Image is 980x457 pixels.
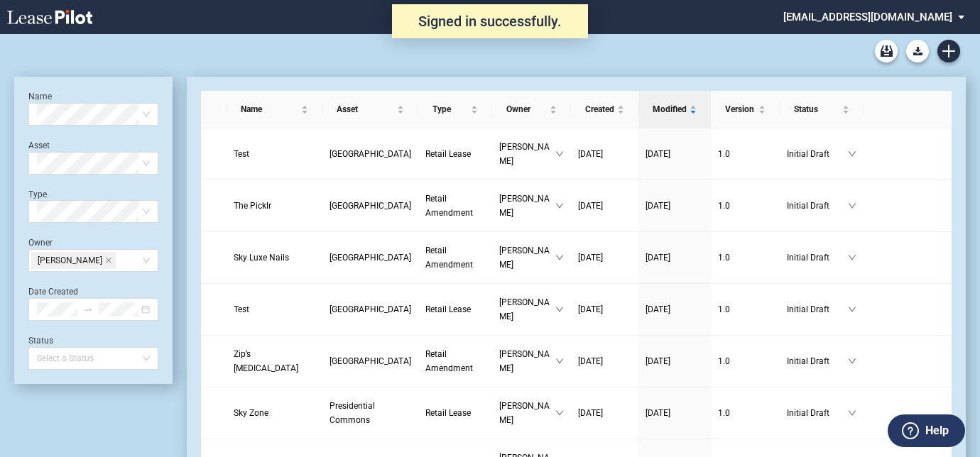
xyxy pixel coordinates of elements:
span: down [848,409,856,417]
a: [DATE] [646,199,704,213]
a: [DATE] [646,250,704,265]
a: [DATE] [578,354,631,368]
a: Zip’s [MEDICAL_DATA] [234,347,315,375]
span: Catherine Midkiff [31,252,116,269]
span: down [555,409,564,417]
a: 1.0 [718,406,773,420]
th: Type [418,91,492,128]
span: down [848,253,856,262]
a: [DATE] [646,354,704,368]
a: [DATE] [646,406,704,420]
a: Archive [875,40,898,62]
span: 1 . 0 [718,408,730,418]
a: Presidential Commons [330,399,411,427]
a: [GEOGRAPHIC_DATA] [330,354,411,368]
span: Huntington Square Plaza [330,201,411,211]
label: Help [925,422,949,440]
md-menu: Download Blank Form List [902,40,933,62]
span: down [848,357,856,365]
a: Retail Amendment [425,192,485,220]
a: [GEOGRAPHIC_DATA] [330,302,411,316]
a: Sky Luxe Nails [234,250,315,265]
span: Retail Amendment [425,349,473,373]
span: 1 . 0 [718,253,730,263]
span: Owner [506,102,547,116]
span: [PERSON_NAME] [499,399,555,427]
a: [GEOGRAPHIC_DATA] [330,199,411,213]
span: [DATE] [578,253,603,263]
th: Created [571,91,638,128]
span: Initial Draft [787,354,848,368]
a: [DATE] [578,199,631,213]
span: Retail Amendment [425,194,473,218]
span: [PERSON_NAME] [38,253,102,268]
span: [DATE] [646,408,670,418]
a: Test [234,302,315,316]
span: to [83,304,93,314]
span: [PERSON_NAME] [499,243,555,272]
span: [PERSON_NAME] [499,140,555,168]
span: [DATE] [578,304,603,314]
label: Asset [28,141,50,150]
span: Retail Lease [425,149,471,159]
span: [PERSON_NAME] [499,295,555,324]
label: Type [28,189,47,199]
span: Test [234,149,249,159]
a: Test [234,147,315,161]
span: Initial Draft [787,147,848,161]
span: [PERSON_NAME] [499,347,555,375]
span: Created [585,102,614,116]
th: Modified [638,91,711,128]
span: [DATE] [578,356,603,366]
span: Version [725,102,756,116]
a: 1.0 [718,354,773,368]
span: down [555,357,564,365]
th: Version [711,91,780,128]
label: Date Created [28,287,78,297]
span: down [848,202,856,210]
span: [DATE] [646,356,670,366]
span: The Picklr [234,201,271,211]
a: The Picklr [234,199,315,213]
span: Retail Lease [425,304,471,314]
th: Name [227,91,322,128]
a: [DATE] [578,302,631,316]
span: Test [234,304,249,314]
a: [DATE] [578,147,631,161]
span: Westgate Shopping Center [330,356,411,366]
th: Owner [492,91,571,128]
span: [DATE] [646,149,670,159]
a: [DATE] [646,147,704,161]
span: Type [432,102,468,116]
span: Retail Lease [425,408,471,418]
a: [GEOGRAPHIC_DATA] [330,250,411,265]
a: Create new document [937,40,960,62]
span: Presidential Commons [330,401,375,425]
span: Zip’s Dry Cleaning [234,349,298,373]
a: 1.0 [718,147,773,161]
a: [DATE] [646,302,704,316]
span: 1 . 0 [718,356,730,366]
span: 1 . 0 [718,149,730,159]
span: down [555,253,564,262]
a: [DATE] [578,406,631,420]
div: Signed in successfully. [392,4,588,38]
button: Download Blank Form [906,40,929,62]
span: Sky Zone [234,408,268,418]
a: Sky Zone [234,406,315,420]
span: down [555,305,564,314]
span: down [555,150,564,158]
span: Sky Luxe Nails [234,253,289,263]
span: 1 . 0 [718,201,730,211]
span: Braemar Village Center [330,149,411,159]
span: 1 . 0 [718,304,730,314]
a: Retail Lease [425,147,485,161]
th: Asset [322,91,418,128]
span: Name [241,102,298,116]
th: Status [780,91,864,128]
a: Retail Amendment [425,243,485,272]
span: [DATE] [578,201,603,211]
span: down [848,305,856,314]
a: [GEOGRAPHIC_DATA] [330,147,411,161]
span: [DATE] [578,408,603,418]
